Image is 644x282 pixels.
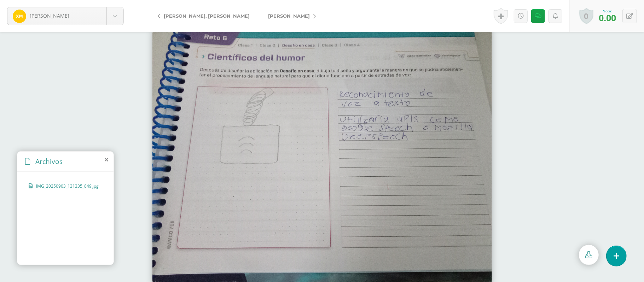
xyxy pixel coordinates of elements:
[268,13,310,19] span: [PERSON_NAME]
[35,157,63,166] span: Archivos
[152,7,259,24] a: [PERSON_NAME], [PERSON_NAME]
[599,12,616,24] span: 0.00
[259,7,321,24] a: [PERSON_NAME]
[105,157,108,163] i: close
[36,183,99,189] span: IMG_20250903_131335_849.jpg
[579,8,593,24] a: 0
[30,12,69,19] span: [PERSON_NAME]
[164,13,250,19] span: [PERSON_NAME], [PERSON_NAME]
[599,8,616,13] div: Nota:
[13,10,26,23] img: 87b6692b308c8ff7870b5b3fcdab5939.png
[7,7,123,25] a: [PERSON_NAME]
